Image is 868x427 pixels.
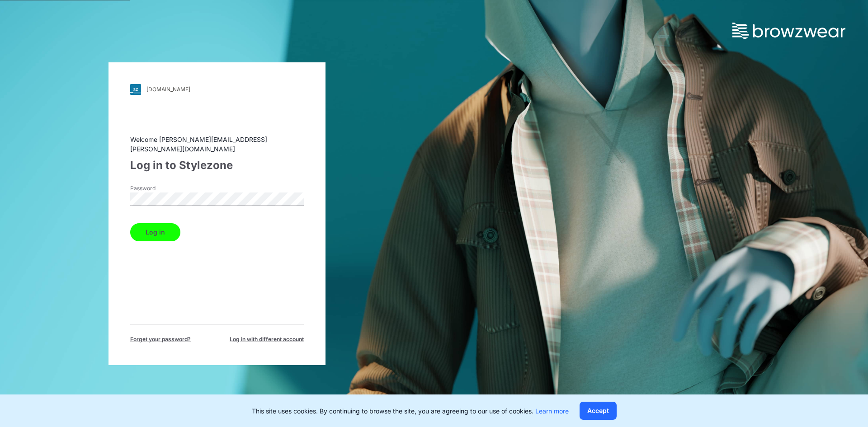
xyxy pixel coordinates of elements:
[252,406,569,416] p: This site uses cookies. By continuing to browse the site, you are agreeing to our use of cookies.
[146,86,190,93] div: [DOMAIN_NAME]
[130,84,141,95] img: svg+xml;base64,PHN2ZyB3aWR0aD0iMjgiIGhlaWdodD0iMjgiIHZpZXdCb3g9IjAgMCAyOCAyOCIgZmlsbD0ibm9uZSIgeG...
[130,223,180,241] button: Log in
[130,84,304,95] a: [DOMAIN_NAME]
[230,335,304,343] span: Log in with different account
[130,157,304,174] div: Log in to Stylezone
[580,402,617,420] button: Accept
[130,335,191,343] span: Forget your password?
[535,407,569,415] a: Learn more
[130,135,304,154] div: Welcome [PERSON_NAME][EMAIL_ADDRESS][PERSON_NAME][DOMAIN_NAME]
[130,184,193,192] label: Password
[732,23,845,39] img: browzwear-logo.73288ffb.svg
